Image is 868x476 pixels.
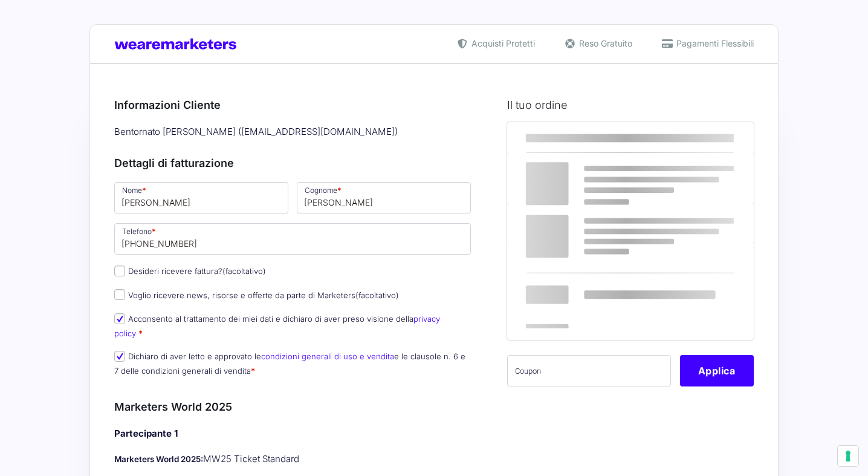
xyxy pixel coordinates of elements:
[297,182,471,214] input: Cognome *
[114,427,471,441] h4: Partecipante 1
[114,314,440,337] a: privacy policy
[114,314,440,337] label: Acconsento al trattamento dei miei dati e dichiaro di aver preso visione della
[114,351,465,375] label: Dichiaro di aver letto e approvato le e le clausole n. 6 e 7 delle condizioni generali di vendita
[110,122,475,142] div: Bentornato [PERSON_NAME] ( [EMAIL_ADDRESS][DOMAIN_NAME] )
[507,122,649,154] th: Prodotto
[114,289,125,300] input: Voglio ricevere news, risorse e offerte da parte di Marketers(facoltativo)
[114,266,125,276] input: Desideri ricevere fattura?(facoltativo)
[507,355,671,386] input: Coupon
[114,399,471,415] h3: Marketers World 2025
[114,290,399,300] label: Voglio ricevere news, risorse e offerte da parte di Marketers
[114,97,471,113] h3: Informazioni Cliente
[114,313,125,324] input: Acconsento al trattamento dei miei dati e dichiaro di aver preso visione dellaprivacy policy
[355,290,399,300] span: (facoltativo)
[114,452,471,466] p: MW25 Ticket Standard
[507,154,649,204] td: Marketers World 2025 - MW25 Ticket Standard
[222,266,266,276] span: (facoltativo)
[576,37,632,50] span: Reso Gratuito
[261,351,394,361] a: condizioni generali di uso e vendita
[468,37,535,50] span: Acquisti Protetti
[114,223,471,255] input: Telefono *
[114,266,266,276] label: Desideri ricevere fattura?
[507,204,649,242] th: Subtotale
[649,122,754,154] th: Subtotale
[114,155,471,171] h3: Dettagli di fatturazione
[507,97,754,113] h3: Il tuo ordine
[673,37,754,50] span: Pagamenti Flessibili
[838,446,858,466] button: Le tue preferenze relative al consenso per le tecnologie di tracciamento
[114,454,203,464] strong: Marketers World 2025:
[114,351,125,362] input: Dichiaro di aver letto e approvato lecondizioni generali di uso e venditae le clausole n. 6 e 7 d...
[680,355,754,386] button: Applica
[507,242,649,339] th: Totale
[114,182,288,214] input: Nome *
